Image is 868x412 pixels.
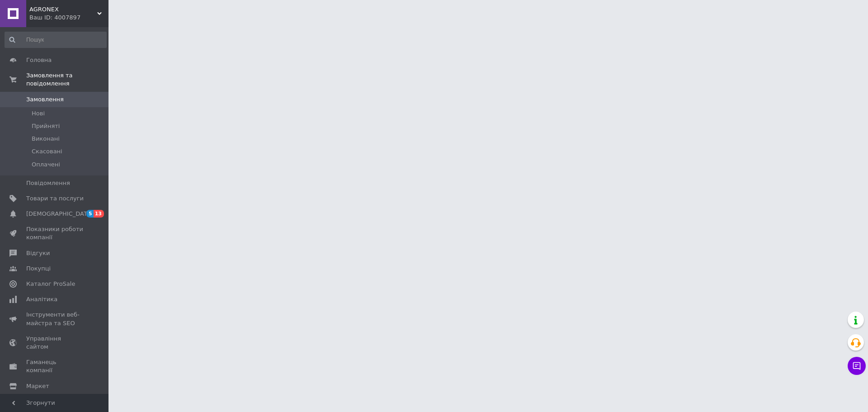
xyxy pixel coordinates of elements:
div: Ваш ID: 4007897 [29,14,108,22]
span: Скасовані [32,147,62,156]
span: Управління сайтом [26,335,84,351]
input: Пошук [5,32,107,48]
span: AGRONEX [29,5,97,14]
span: Покупці [26,265,51,273]
button: Чат з покупцем [848,357,866,375]
span: Інструменти веб-майстра та SEO [26,311,84,327]
span: Замовлення та повідомлення [26,71,108,88]
span: Показники роботи компанії [26,225,84,242]
span: Гаманець компанії [26,358,84,374]
span: Оплачені [32,161,60,169]
span: Повідомлення [26,179,70,187]
span: [DEMOGRAPHIC_DATA] [26,210,93,218]
span: Каталог ProSale [26,280,75,288]
span: Замовлення [26,95,64,104]
span: Нові [32,109,45,118]
span: Товари та послуги [26,194,84,203]
span: Головна [26,56,52,64]
span: Аналітика [26,295,57,303]
span: Виконані [32,135,60,143]
span: Прийняті [32,122,60,130]
span: 5 [86,210,94,218]
span: 13 [94,210,104,218]
span: Маркет [26,382,49,390]
span: Відгуки [26,249,50,257]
